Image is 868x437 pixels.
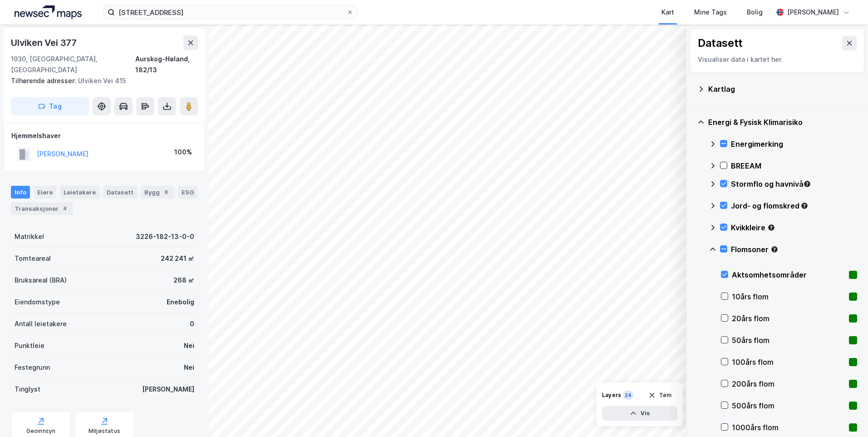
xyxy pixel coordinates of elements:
[60,186,99,199] div: Leietakere
[184,362,194,373] div: Nei
[694,7,727,18] div: Mine Tags
[767,223,775,232] div: Tooltip anchor
[770,245,779,253] div: Tooltip anchor
[15,384,40,395] div: Tinglyst
[11,186,30,199] div: Info
[34,186,56,199] div: Eiere
[89,427,120,435] div: Miljøstatus
[731,222,857,233] div: Kvikkleire
[642,388,677,402] button: Tøm
[823,393,868,437] iframe: Chat Widget
[173,275,194,286] div: 268 ㎡
[803,180,811,188] div: Tooltip anchor
[787,7,839,18] div: [PERSON_NAME]
[732,378,845,389] div: 200års flom
[623,391,633,400] div: 24
[661,7,674,18] div: Kart
[115,5,346,19] input: Søk på adresse, matrikkel, gårdeiere, leietakere eller personer
[174,147,192,158] div: 100%
[698,54,857,65] div: Visualiser data i kartet her.
[747,7,763,18] div: Bolig
[708,84,857,94] div: Kartlag
[141,186,174,199] div: Bygg
[15,231,44,242] div: Matrikkel
[162,188,171,197] div: 8
[178,186,197,199] div: ESG
[731,179,857,189] div: Stormflo og havnivå
[732,400,845,411] div: 500års flom
[732,313,845,324] div: 20års flom
[15,318,67,329] div: Antall leietakere
[103,186,137,199] div: Datasett
[602,392,621,399] div: Layers
[732,422,845,433] div: 1000års flom
[11,75,191,86] div: Ulviken Vei 415
[184,340,194,351] div: Nei
[142,384,194,395] div: [PERSON_NAME]
[698,36,743,50] div: Datasett
[15,340,44,351] div: Punktleie
[15,275,67,286] div: Bruksareal (BRA)
[11,77,78,84] span: Tilhørende adresser:
[15,253,51,264] div: Tomteareal
[15,5,82,19] img: logo.a4113a55bc3d86da70a041830d287a7e.svg
[11,202,73,215] div: Transaksjoner
[732,335,845,346] div: 50års flom
[731,244,857,255] div: Flomsoner
[11,54,135,75] div: 1930, [GEOGRAPHIC_DATA], [GEOGRAPHIC_DATA]
[708,117,857,128] div: Energi & Fysisk Klimarisiko
[731,160,857,171] div: BREEAM
[732,291,845,302] div: 10års flom
[731,200,857,211] div: Jord- og flomskred
[602,406,677,421] button: Vis
[167,297,194,308] div: Enebolig
[800,202,809,210] div: Tooltip anchor
[26,427,56,435] div: Geoinnsyn
[732,269,845,280] div: Aktsomhetsområder
[161,253,194,264] div: 242 241 ㎡
[135,54,198,75] div: Aurskog-Høland, 182/13
[60,204,69,213] div: 4
[190,318,194,329] div: 0
[15,362,50,373] div: Festegrunn
[731,139,857,149] div: Energimerking
[732,357,845,367] div: 100års flom
[11,35,79,50] div: Ulviken Vei 377
[136,231,194,242] div: 3226-182-13-0-0
[15,297,60,308] div: Eiendomstype
[11,97,89,115] button: Tag
[11,130,197,141] div: Hjemmelshaver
